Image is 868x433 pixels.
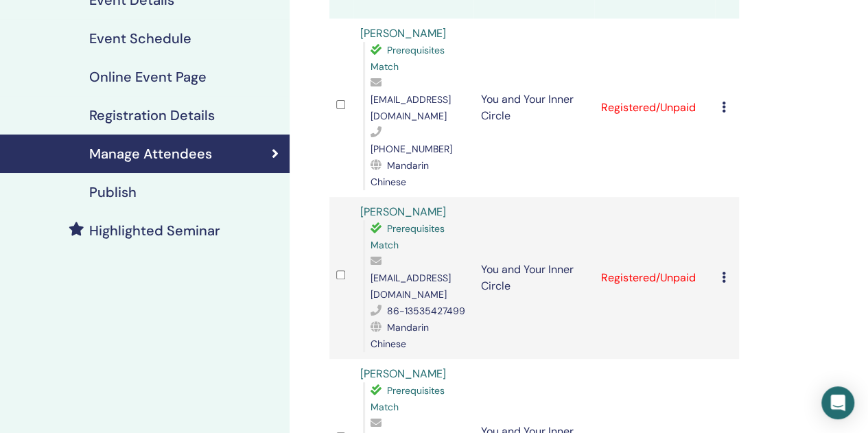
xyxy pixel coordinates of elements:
[473,197,594,359] td: You and Your Inner Circle
[89,107,215,124] h4: Registration Details
[360,366,446,381] a: [PERSON_NAME]
[371,44,445,73] span: Prerequisites Match
[360,204,446,219] a: [PERSON_NAME]
[371,384,445,413] span: Prerequisites Match
[89,30,191,47] h4: Event Schedule
[371,222,445,251] span: Prerequisites Match
[371,159,429,188] span: Mandarin Chinese
[89,222,220,239] h4: Highlighted Seminar
[360,26,446,40] a: [PERSON_NAME]
[89,69,207,85] h4: Online Event Page
[473,19,594,197] td: You and Your Inner Circle
[371,321,429,350] span: Mandarin Chinese
[89,184,137,200] h4: Publish
[821,386,854,419] div: Open Intercom Messenger
[371,272,451,301] span: [EMAIL_ADDRESS][DOMAIN_NAME]
[387,305,465,317] span: 86-13535427499
[371,143,452,155] span: [PHONE_NUMBER]
[371,93,451,122] span: [EMAIL_ADDRESS][DOMAIN_NAME]
[89,145,212,162] h4: Manage Attendees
